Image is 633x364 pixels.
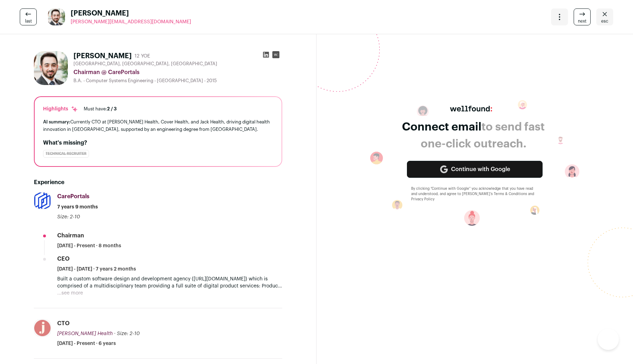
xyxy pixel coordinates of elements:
p: Built a custom software design and development agency ([URL][DOMAIN_NAME]) which is comprised of ... [57,275,282,290]
span: 2 / 3 [107,107,117,111]
div: Currently CTO at [PERSON_NAME] Health, Cover Health, and Jack Health, driving digital health inno... [43,118,273,133]
div: Chairman @ CarePortals [73,68,282,77]
div: CEO [57,255,70,263]
div: Technical Recruiter [43,150,89,158]
img: 6eaa09769e433671d5b53b6d452c72a0ee983e90306589538a700cb58d64604a.png [34,191,51,211]
button: ...see more [57,290,83,297]
span: Size: 2-10 [57,214,80,219]
span: 7 years 9 months [57,204,98,211]
span: [PERSON_NAME] [71,8,191,18]
h2: What's missing? [43,139,273,147]
a: next [574,8,591,25]
span: [PERSON_NAME][EMAIL_ADDRESS][DOMAIN_NAME] [71,19,191,24]
span: next [578,18,586,24]
span: AI summary: [43,120,70,124]
img: 798c2fe0b407654b10c45242b417f69e2faf897675058595da4c7998f7247d47.jpg [48,8,65,25]
img: 798c2fe0b407654b10c45242b417f69e2faf897675058595da4c7998f7247d47.jpg [34,51,68,85]
button: Open dropdown [551,8,568,25]
div: CTO [57,320,70,327]
span: last [25,18,32,24]
div: Must have: [84,106,117,112]
div: Chairman [57,232,84,239]
span: Connect email [402,121,481,133]
a: Close [596,8,613,25]
div: B.A. - Computer Systems Engineering - [GEOGRAPHIC_DATA] - 2015 [73,78,282,84]
div: 12 YOE [135,53,150,60]
img: cdedc61f5e69382f1caa07a8248f5d12a2f63275852f60a2094955c551ce9c65.jpg [34,320,51,336]
span: esc [601,18,608,24]
span: [PERSON_NAME] Health [57,331,113,336]
span: · Size: 2-10 [114,331,140,336]
div: By clicking “Continue with Google” you acknowledge that you have read and understood, and agree t... [411,186,538,202]
a: [PERSON_NAME][EMAIL_ADDRESS][DOMAIN_NAME] [71,18,191,25]
a: Continue with Google [407,161,543,178]
iframe: Help Scout Beacon - Open [598,329,619,350]
span: CarePortals [57,194,89,199]
h1: [PERSON_NAME] [73,51,132,61]
span: [DATE] - [DATE] · 7 years 2 months [57,266,136,273]
span: [GEOGRAPHIC_DATA], [GEOGRAPHIC_DATA], [GEOGRAPHIC_DATA] [73,61,217,67]
div: Highlights [43,105,78,113]
span: [DATE] - Present · 6 years [57,340,116,347]
a: last [20,8,37,25]
h2: Experience [34,178,282,187]
span: [DATE] - Present · 8 months [57,242,121,249]
div: to send fast one-click outreach. [402,119,545,152]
